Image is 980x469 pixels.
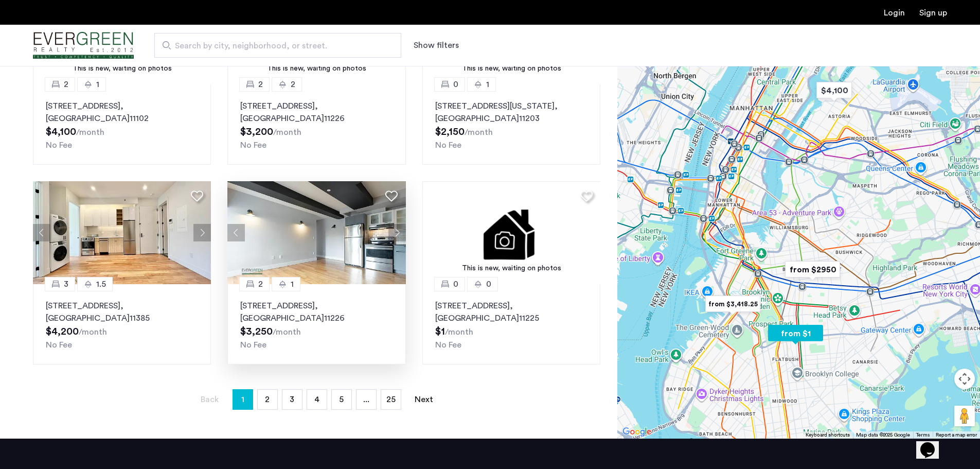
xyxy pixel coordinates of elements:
a: Report a map error [936,431,977,439]
span: No Fee [46,341,72,349]
span: Back [201,395,219,404]
p: [STREET_ADDRESS] 11385 [46,300,198,324]
span: 2 [265,395,270,404]
p: [STREET_ADDRESS][US_STATE] 11203 [435,100,587,125]
nav: Pagination [33,389,600,410]
span: 4 [314,395,319,404]
span: 1 [291,278,294,290]
span: $4,100 [46,127,76,137]
span: No Fee [240,141,266,149]
span: $2,150 [435,127,465,137]
img: Google [620,425,654,439]
a: 31.5[STREET_ADDRESS], [GEOGRAPHIC_DATA]11385No Fee [33,284,211,364]
span: No Fee [435,141,461,149]
button: Map camera controls [954,369,975,389]
sub: /month [273,128,301,136]
span: No Fee [46,141,72,149]
a: Login [884,9,905,17]
a: This is new, waiting on photos [422,181,601,284]
a: 21[STREET_ADDRESS], [GEOGRAPHIC_DATA]11102No Fee [33,84,211,165]
span: 1 [486,78,489,91]
span: Search by city, neighborhood, or street. [175,40,372,52]
button: Show or hide filters [414,39,459,51]
span: 0 [453,278,458,290]
div: from $2950 [781,258,844,281]
span: 25 [386,395,396,404]
span: 1 [241,391,244,408]
sub: /month [465,128,493,136]
img: 1999_638606367151593945.jpeg [33,181,211,284]
span: 2 [258,278,263,290]
div: $4,100 [812,79,856,102]
button: Next apartment [193,224,211,241]
span: No Fee [435,341,461,349]
div: This is new, waiting on photos [427,263,596,274]
a: Next [414,390,434,409]
div: This is new, waiting on photos [427,63,596,74]
span: 5 [339,395,344,404]
a: Registration [919,9,947,17]
span: $3,200 [240,127,273,137]
p: [STREET_ADDRESS] 11226 [240,300,393,324]
span: 1.5 [96,278,106,290]
div: This is new, waiting on photos [233,63,401,74]
span: $4,200 [46,326,79,337]
a: 22[STREET_ADDRESS], [GEOGRAPHIC_DATA]11226No Fee [227,84,405,165]
a: 00[STREET_ADDRESS], [GEOGRAPHIC_DATA]11225No Fee [422,284,600,364]
img: 218_638509545598484653.jpeg [227,181,406,284]
p: [STREET_ADDRESS] 11226 [240,100,393,125]
input: Apartment Search [154,33,401,58]
button: Previous apartment [33,224,50,241]
span: Map data ©2025 Google [856,432,910,438]
iframe: chat widget [916,428,949,459]
button: Next apartment [388,224,406,241]
span: 3 [64,278,68,290]
div: from $3,418.25 [701,292,764,316]
span: No Fee [240,341,266,349]
a: 21[STREET_ADDRESS], [GEOGRAPHIC_DATA]11226No Fee [227,284,405,364]
span: 1 [96,78,99,91]
img: 1.gif [422,181,601,284]
a: Open this area in Google Maps (opens a new window) [620,425,654,439]
p: [STREET_ADDRESS] 11225 [435,300,587,324]
button: Drag Pegman onto the map to open Street View [954,406,975,426]
span: 2 [64,78,68,91]
div: This is new, waiting on photos [38,63,206,74]
sub: /month [79,328,107,336]
sub: /month [273,328,301,336]
span: 2 [291,78,295,91]
a: Cazamio Logo [33,26,134,65]
span: 0 [486,278,491,290]
img: logo [33,26,134,65]
button: Previous apartment [227,224,245,241]
a: 01[STREET_ADDRESS][US_STATE], [GEOGRAPHIC_DATA]11203No Fee [422,84,600,165]
sub: /month [76,128,104,136]
div: from $1 [764,322,827,345]
span: ... [363,395,369,404]
span: $1 [435,326,445,337]
span: 3 [290,395,294,404]
span: 0 [453,78,458,91]
p: [STREET_ADDRESS] 11102 [46,100,198,125]
span: 2 [258,78,263,91]
button: Keyboard shortcuts [806,431,850,439]
sub: /month [445,328,473,336]
span: $3,250 [240,326,273,337]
